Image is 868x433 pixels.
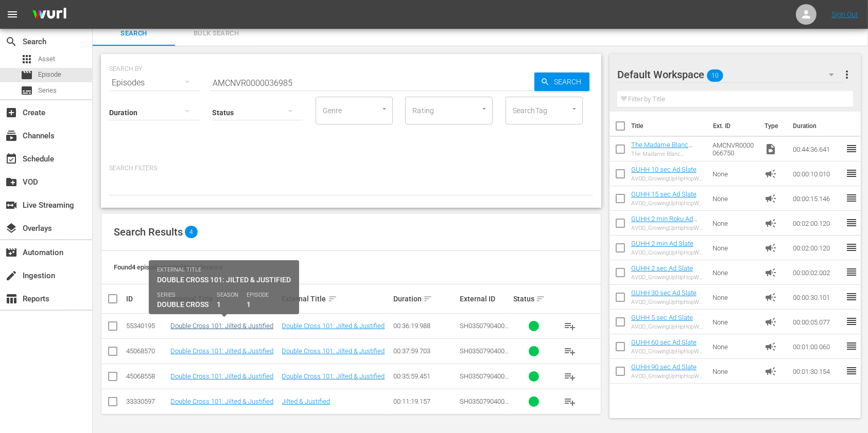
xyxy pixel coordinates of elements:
span: SH035079040000 [460,347,509,363]
div: 00:11:19.157 [393,398,457,405]
div: 33330597 [126,398,167,405]
th: Title [631,112,707,140]
span: Ad [765,168,777,180]
span: sort [215,294,224,303]
span: Bulk Search [181,28,251,40]
img: ans4CAIJ8jUAAAAAAAAAAAAAAAAAAAAAAAAgQb4GAAAAAAAAAAAAAAAAAAAAAAAAJMjXAAAAAAAAAAAAAAAAAAAAAAAAgAT5G... [25,3,74,27]
button: playlist_add [558,389,582,414]
div: AVOD_GrowingUpHipHopWeTV_WillBeRightBack _2MinCountdown_RB24_S01398804001-Roku [631,225,705,231]
span: Video [765,143,777,155]
a: The Madame Blanc Mysteries 103: Episode 3 [631,141,704,156]
a: Double Cross 101: Jilted & Justified [282,322,385,330]
a: Jilted & Justified [282,398,331,405]
span: Channels [5,130,18,142]
span: Search [5,35,18,48]
div: AVOD_GrowingUpHipHopWeTV_WillBeRightBack _2Min_RB24_S01398805001 [631,249,705,256]
span: Ad [765,242,777,254]
div: 00:36:19.988 [393,322,457,330]
span: Found 4 episodes sorted by: relevance [114,263,223,271]
td: 00:00:30.101 [789,285,845,310]
span: Asset [38,54,55,64]
div: 55340195 [126,322,167,330]
div: Default Workspace [617,60,844,89]
td: 00:00:05.077 [789,310,845,334]
a: Double Cross 101: Jilted & Justified [170,322,273,330]
button: playlist_add [558,364,582,389]
span: SH035079040000 [460,372,509,388]
td: 00:00:10.010 [789,161,845,186]
td: None [709,186,761,211]
div: AVOD_GrowingUpHipHopWeTV_WillBeRightBack _30sec_RB24_S01398805004 [631,299,705,305]
th: Type [758,112,787,140]
span: 4 [185,226,198,238]
span: Ad [765,316,777,328]
button: Open [569,104,579,114]
span: SH035079040000 [460,322,509,337]
span: Ad [765,266,777,279]
button: playlist_add [558,314,582,338]
a: GUHH 10 sec Ad Slate [631,166,697,173]
div: ID [126,295,167,303]
span: Ad [765,192,777,205]
span: playlist_add [564,370,576,383]
div: 00:35:59.451 [393,372,457,380]
span: sort [423,294,432,303]
span: reorder [845,142,858,155]
td: 00:02:00.120 [789,211,845,236]
span: playlist_add [564,345,576,357]
div: AVOD_GrowingUpHipHopWeTV_WillBeRightBack _60sec_RB24_S01398805003 [631,348,705,355]
div: 45068570 [126,347,167,355]
td: 00:01:00.060 [789,334,845,359]
div: The Madame Blanc Mysteries 103: Episode 3 [631,151,705,157]
th: Duration [787,112,848,140]
a: GUHH 30 sec Ad Slate [631,289,697,297]
span: Search Results [114,226,183,238]
a: Double Cross 101: Jilted & Justified [170,372,273,380]
span: sort [536,294,545,303]
td: 00:00:15.146 [789,186,845,211]
span: Automation [5,246,18,259]
span: reorder [845,266,858,278]
span: Search [99,28,169,40]
span: Create [5,106,18,119]
span: Series [21,84,33,97]
td: AMCNVR0000066750 [709,137,761,161]
span: Episode [38,69,61,80]
div: Status [513,293,554,305]
span: Episode [21,69,33,81]
div: AVOD_GrowingUpHipHopWeTV_WillBeRightBack _10sec_RB24_S01398805006 [631,175,705,182]
span: Ad [765,340,777,353]
a: Double Cross 101: Jilted & Justified [282,372,385,380]
th: Ext. ID [707,112,758,140]
td: None [709,310,761,334]
span: more_vert [841,68,853,81]
span: reorder [845,340,858,352]
span: reorder [845,365,858,377]
span: Overlays [5,222,18,234]
div: AVOD_GrowingUpHipHopWeTV_WillBeRightBack _15sec_RB24_S01398805005 [631,200,705,207]
a: Sign Out [831,10,858,19]
td: 00:01:30.154 [789,359,845,384]
span: menu [6,8,19,21]
td: None [709,211,761,236]
div: External ID [460,295,510,303]
div: AVOD_GrowingUpHipHopWeTV_WillBeRightBack _5sec_RB24_S01398805007 [631,323,705,330]
span: 10 [707,65,723,86]
span: sort [328,294,337,303]
a: GUHH 15 sec Ad Slate [631,190,697,198]
div: AVOD_GrowingUpHipHopWeTV_WillBeRightBack _2sec_RB24_S01398805008 [631,274,705,281]
a: Double Cross 101: Jilted & Justified [282,347,385,355]
button: Open [479,104,489,114]
span: reorder [845,192,858,204]
span: Ingestion [5,269,18,282]
p: Search Filters: [109,164,593,173]
td: None [709,334,761,359]
td: None [709,285,761,310]
a: Double Cross 101: Jilted & Justified [170,398,273,405]
div: AVOD_GrowingUpHipHopWeTV_WillBeRightBack _90sec_RB24_S01398805002 [631,373,705,380]
span: Series [38,85,57,96]
div: Internal Title [170,293,279,305]
a: GUHH 5 sec Ad Slate [631,314,693,321]
a: Double Cross 101: Jilted & Justified [170,347,273,355]
a: GUHH 2 min Ad Slate [631,240,693,247]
